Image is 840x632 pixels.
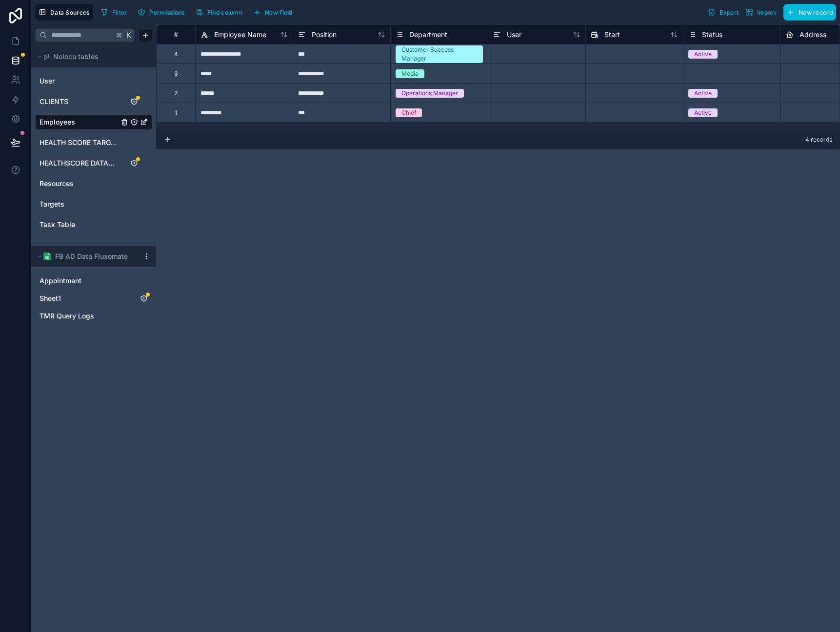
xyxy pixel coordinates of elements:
[742,4,780,21] button: Import
[125,32,132,39] span: K
[757,9,776,16] span: Import
[97,5,131,20] button: Filter
[40,220,119,230] a: Task Table
[35,291,152,306] div: Sheet1
[799,9,833,16] span: New record
[192,5,246,20] button: Find column
[174,50,178,58] div: 4
[720,9,739,16] span: Export
[35,50,146,63] button: Noloco tables
[401,89,458,98] div: Operations Manager
[409,30,447,40] span: Department
[40,97,119,106] a: CLIENTS
[207,9,242,16] span: Find column
[35,250,139,263] button: Google Sheets logoFB AD Data Fluxomate
[40,311,128,321] a: TMR Query Logs
[35,196,152,212] div: Targets
[35,114,152,130] div: Employees
[250,5,296,20] button: New field
[214,30,266,40] span: Employee Name
[35,308,152,324] div: TMR Query Logs
[53,52,99,62] span: Noloco tables
[704,4,742,21] button: Export
[50,9,90,16] span: Data Sources
[40,179,119,189] a: Resources
[401,69,419,78] div: Media
[694,108,712,117] div: Active
[805,136,832,144] span: 4 records
[40,276,128,286] a: Appointment
[40,276,81,286] span: Appointment
[401,45,477,63] div: Customer Success Manager
[35,73,152,89] div: User
[174,89,178,97] div: 2
[40,311,94,321] span: TMR Query Logs
[149,9,184,16] span: Permissions
[35,4,93,21] button: Data Sources
[40,294,61,303] span: Sheet1
[43,253,51,260] img: Google Sheets logo
[40,158,119,168] a: HEALTHSCORE DATABASE
[40,199,119,209] a: Targets
[694,89,712,98] div: Active
[35,94,152,109] div: CLIENTS
[265,9,293,16] span: New field
[604,30,620,40] span: Start
[40,199,64,209] span: Targets
[35,273,152,289] div: Appointment
[800,30,826,40] span: Address
[40,97,68,106] span: CLIENTS
[40,117,119,127] a: Employees
[40,117,75,127] span: Employees
[401,108,416,117] div: Chief
[134,5,188,20] button: Permissions
[55,252,128,261] span: FB AD Data Fluxomate
[783,4,836,21] button: New record
[175,109,177,117] div: 1
[507,30,521,40] span: User
[174,70,178,78] div: 3
[40,76,55,86] span: User
[312,30,337,40] span: Position
[40,179,74,189] span: Resources
[35,135,152,150] div: HEALTH SCORE TARGET
[134,5,192,20] a: Permissions
[40,294,128,303] a: Sheet1
[40,220,75,230] span: Task Table
[40,138,119,147] a: HEALTH SCORE TARGET
[780,4,836,21] a: New record
[40,76,119,86] a: User
[35,176,152,191] div: Resources
[35,217,152,232] div: Task Table
[112,9,127,16] span: Filter
[35,155,152,171] div: HEALTHSCORE DATABASE
[702,30,722,40] span: Status
[164,31,188,38] div: #
[694,50,712,59] div: Active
